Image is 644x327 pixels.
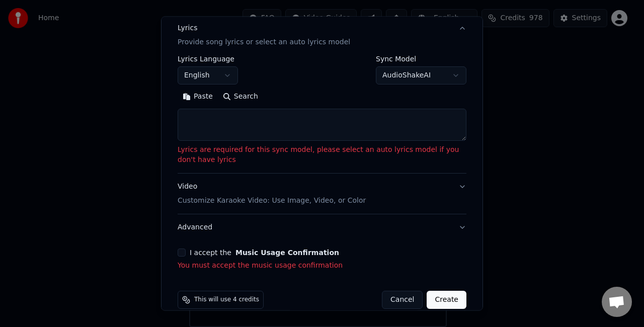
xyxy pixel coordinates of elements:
p: Provide song lyrics or select an auto lyrics model [178,37,350,47]
button: Create [427,291,466,309]
button: Paste [178,89,218,105]
button: Search [218,89,263,105]
div: Video [178,182,366,206]
button: Advanced [178,214,466,240]
button: I accept the [235,249,339,256]
p: Customize Karaoke Video: Use Image, Video, or Color [178,196,366,206]
p: Lyrics are required for this sync model, please select an auto lyrics model if you don't have lyrics [178,145,466,165]
button: VideoCustomize Karaoke Video: Use Image, Video, or Color [178,174,466,214]
div: LyricsProvide song lyrics or select an auto lyrics model [178,55,466,173]
label: Sync Model [376,55,466,62]
span: This will use 4 credits [194,296,259,304]
button: Cancel [382,291,423,309]
label: I accept the [190,249,339,256]
label: Lyrics Language [178,55,238,62]
p: You must accept the music usage confirmation [178,261,466,271]
div: Lyrics [178,24,197,34]
button: LyricsProvide song lyrics or select an auto lyrics model [178,16,466,56]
